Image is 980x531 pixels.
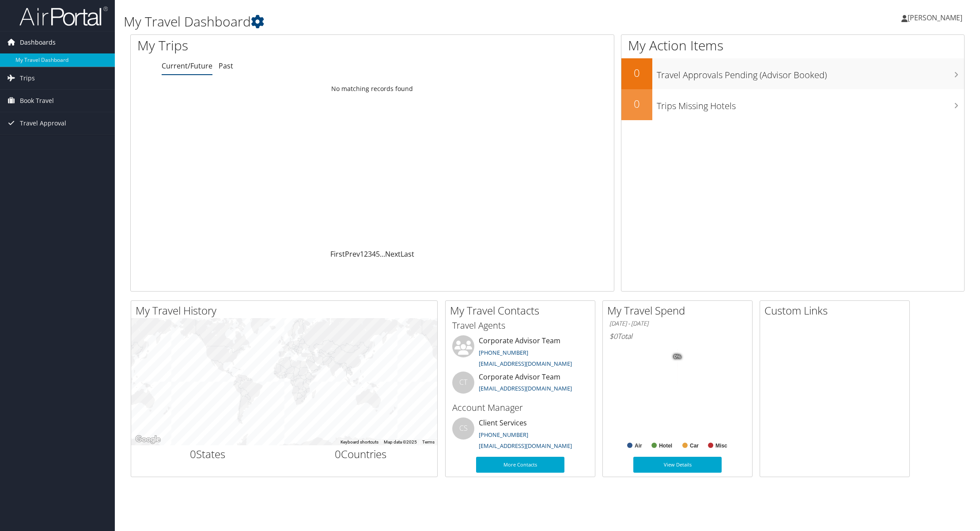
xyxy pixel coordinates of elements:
h2: Countries [291,447,431,462]
a: 1 [360,249,364,259]
a: Prev [345,249,360,259]
h2: My Travel History [136,303,437,318]
a: 3 [368,249,372,259]
a: [PERSON_NAME] [901,4,971,31]
div: CS [452,417,474,440]
a: 2 [364,249,368,259]
span: … [380,249,385,259]
h1: My Action Items [621,36,964,55]
text: Air [635,443,642,449]
h2: Custom Links [764,303,909,318]
h2: States [138,447,278,462]
h2: 0 [621,65,652,80]
h3: Account Manager [452,402,588,414]
img: airportal-logo.png [19,6,108,27]
a: [EMAIL_ADDRESS][DOMAIN_NAME] [479,360,572,368]
li: Corporate Advisor Team [448,335,593,372]
span: Map data ©2025 [384,440,417,444]
a: 0Trips Missing Hotels [621,89,964,120]
h1: My Travel Dashboard [124,12,689,31]
td: No matching records found [131,81,614,97]
a: [EMAIL_ADDRESS][DOMAIN_NAME] [479,384,572,392]
a: 0Travel Approvals Pending (Advisor Booked) [621,58,964,89]
a: 4 [372,249,376,259]
a: More Contacts [476,457,564,473]
h1: My Trips [137,36,406,55]
img: Google [133,434,163,445]
a: Terms (opens in new tab) [422,440,435,444]
li: Corporate Advisor Team [448,372,593,400]
span: 0 [190,447,196,461]
a: Next [385,249,401,259]
a: [PHONE_NUMBER] [479,349,528,357]
a: Open this area in Google Maps (opens a new window) [133,434,163,445]
a: Last [401,249,414,259]
a: [PHONE_NUMBER] [479,431,528,439]
a: [EMAIL_ADDRESS][DOMAIN_NAME] [479,442,572,450]
span: Dashboards [20,31,56,53]
span: $0 [609,331,617,341]
span: Travel Approval [20,112,66,134]
a: Past [219,61,233,71]
h6: [DATE] - [DATE] [609,319,745,328]
h2: My Travel Contacts [450,303,595,318]
h3: Travel Agents [452,319,588,332]
a: First [330,249,345,259]
h2: My Travel Spend [607,303,752,318]
h6: Total [609,331,745,341]
h2: 0 [621,96,652,111]
div: CT [452,372,474,394]
span: Book Travel [20,90,54,112]
span: [PERSON_NAME] [908,13,962,23]
span: Trips [20,67,35,89]
text: Hotel [659,443,672,449]
a: View Details [633,457,722,473]
a: 5 [376,249,380,259]
tspan: 0% [674,354,681,360]
text: Car [690,443,699,449]
text: Misc [715,443,727,449]
span: 0 [335,447,341,461]
button: Keyboard shortcuts [341,439,378,445]
h3: Travel Approvals Pending (Advisor Booked) [657,64,964,81]
li: Client Services [448,417,593,454]
h3: Trips Missing Hotels [657,95,964,112]
a: Current/Future [162,61,212,71]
